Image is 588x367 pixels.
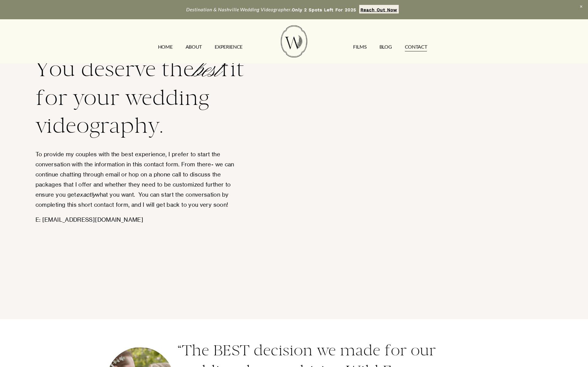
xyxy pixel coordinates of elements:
[36,55,245,139] h2: You deserve the fit for your wedding videography.
[158,42,173,52] a: HOME
[359,5,399,13] a: Reach Out Now
[379,42,392,52] a: Blog
[186,42,202,52] a: ABOUT
[76,191,96,198] em: exactly
[36,215,245,225] p: E: [EMAIL_ADDRESS][DOMAIN_NAME]
[360,7,397,12] strong: Reach Out Now
[36,149,245,210] p: To provide my couples with the best experience, I prefer to start the conversation with the infor...
[281,25,307,57] img: Wild Fern Weddings
[353,42,366,52] a: FILMS
[405,42,427,52] a: CONTACT
[194,57,221,83] em: best
[215,42,243,52] a: EXPERIENCE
